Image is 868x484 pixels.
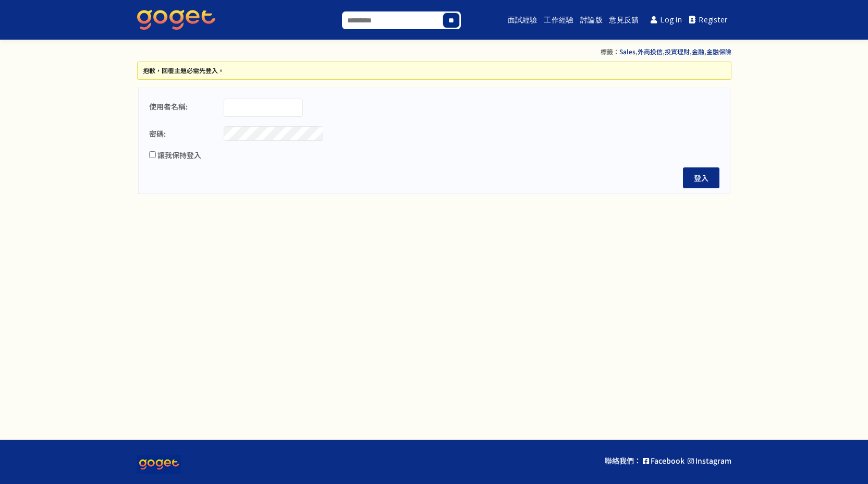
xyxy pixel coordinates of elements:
[647,8,686,32] a: Log in
[488,3,731,37] nav: Main menu
[686,8,731,32] a: Register
[683,167,719,188] button: 登入
[157,150,230,160] label: 讓我保持登入
[619,47,635,56] a: Sales
[688,455,731,466] a: Instagram
[579,3,604,37] a: 討論版
[601,47,731,56] p: 標籤： , , , ,
[638,47,663,56] a: 外商投信
[149,129,222,138] label: 密碼:
[605,455,641,466] p: 聯絡我們：
[137,455,181,474] img: goget-logo
[706,47,731,56] a: 金融保險
[643,455,684,466] a: Facebook
[137,10,215,30] img: GoGet
[543,3,576,37] a: 工作經驗
[608,3,641,37] a: 意見反饋
[142,65,726,76] li: 抱歉，回覆主題必需先登入。
[149,102,222,111] label: 使用者名稱:
[506,3,539,37] a: 面試經驗
[665,47,690,56] a: 投資理財
[692,47,704,56] a: 金融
